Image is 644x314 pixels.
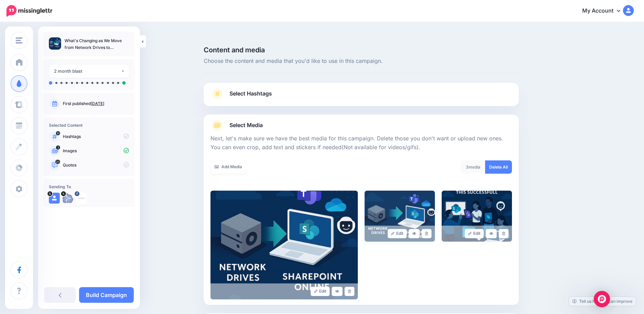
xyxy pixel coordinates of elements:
[388,229,407,238] a: Edit
[210,120,512,131] a: Select Media
[65,37,129,51] p: What's Changing as We Move from Network Drives to SharePoint Online
[62,193,73,204] img: BPOS_icon_FINAL-89465.png
[16,37,22,43] img: menu.png
[461,160,485,174] div: media
[63,162,129,168] p: Quotes
[569,297,636,306] a: Tell us how we can improve
[465,229,484,238] a: Edit
[210,88,512,106] a: Select Hashtags
[54,67,121,75] div: 2 month blast
[210,191,358,299] img: 88b3f00f631c4e9ee845b8948b061f5d_large.jpg
[49,65,129,78] button: 2 month blast
[6,5,52,17] img: Missinglettr
[365,191,435,242] img: d67a242f781210d6b4e48fa6207b807e_large.jpg
[204,57,519,66] span: Choose the content and media that you'd like to use in this campaign.
[204,47,519,53] span: Content and media
[575,3,634,19] a: My Account
[466,164,468,170] span: 3
[442,191,512,242] img: 7959b90b8b2e6bb678e8d1cedde1079d_large.jpg
[485,160,512,174] a: Delete All
[56,131,60,135] span: 10
[49,37,61,50] img: 88b3f00f631c4e9ee845b8948b061f5d_thumb.jpg
[49,123,129,128] h4: Selected Content
[210,134,512,152] p: Next, let's make sure we have the best media for this campaign. Delete those you don't want or up...
[56,145,60,150] span: 3
[49,193,60,204] img: user_default_image.png
[55,160,60,164] span: 20
[594,291,610,307] div: Open Intercom Messenger
[210,160,246,174] a: Add Media
[229,89,272,98] span: Select Hashtags
[210,131,512,299] div: Select Media
[63,101,129,107] p: First published
[311,287,330,296] a: Edit
[49,184,129,189] h4: Sending To
[91,101,104,106] a: [DATE]
[229,121,263,130] span: Select Media
[76,193,87,204] img: 306085287_420853990146676_6826861159306406207_n-bsa154988.jpg
[63,134,129,140] p: Hashtags
[63,148,129,154] p: Images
